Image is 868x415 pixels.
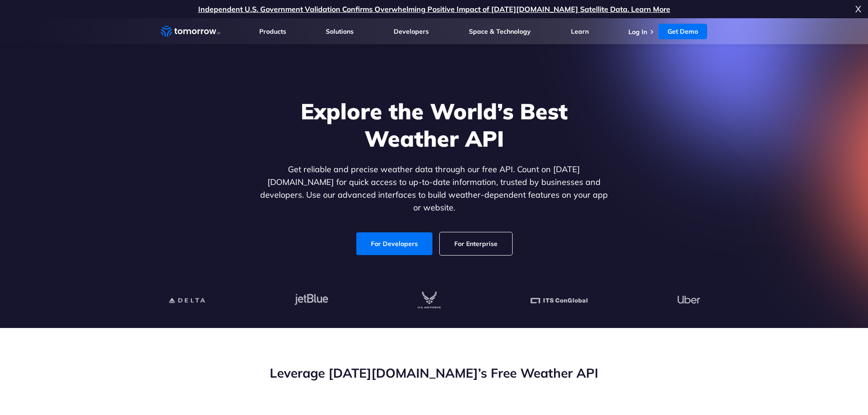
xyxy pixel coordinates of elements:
a: Products [259,27,286,36]
a: Learn [571,27,589,36]
a: Log In [628,28,647,36]
a: For Developers [356,232,432,255]
a: Get Demo [658,24,707,39]
p: Get reliable and precise weather data through our free API. Count on [DATE][DOMAIN_NAME] for quic... [258,163,610,214]
a: Solutions [326,27,354,36]
a: Developers [394,27,429,36]
h1: Explore the World’s Best Weather API [258,97,610,152]
a: For Enterprise [440,232,512,255]
a: Space & Technology [469,27,531,36]
h2: Leverage [DATE][DOMAIN_NAME]’s Free Weather API [161,364,708,382]
a: Home link [161,25,220,38]
a: Independent U.S. Government Validation Confirms Overwhelming Positive Impact of [DATE][DOMAIN_NAM... [198,5,670,14]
